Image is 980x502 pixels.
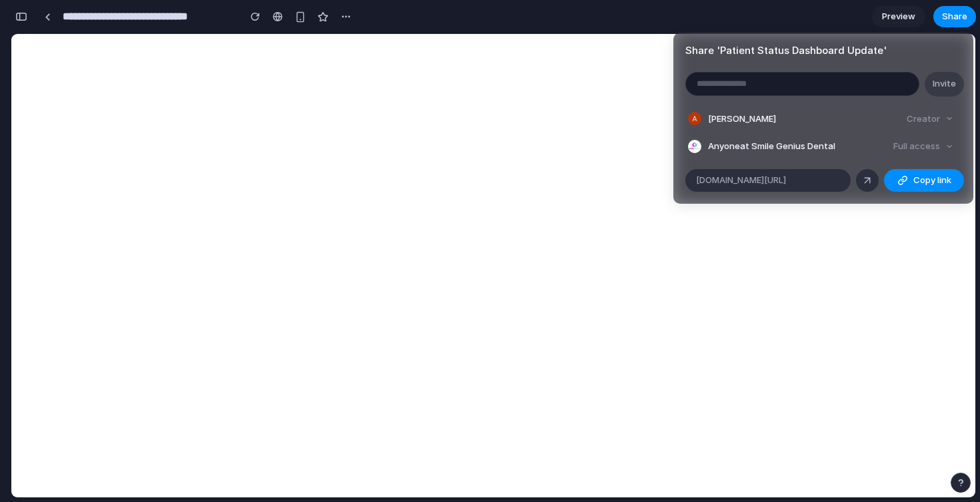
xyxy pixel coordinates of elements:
[884,169,964,192] button: Copy link
[685,169,851,192] div: [DOMAIN_NAME][URL]
[696,174,786,187] span: [DOMAIN_NAME][URL]
[708,113,776,126] span: [PERSON_NAME]
[685,43,961,59] h4: Share ' Patient Status Dashboard Update '
[708,140,835,153] span: Anyone at Smile Genius Dental
[913,174,951,187] span: Copy link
